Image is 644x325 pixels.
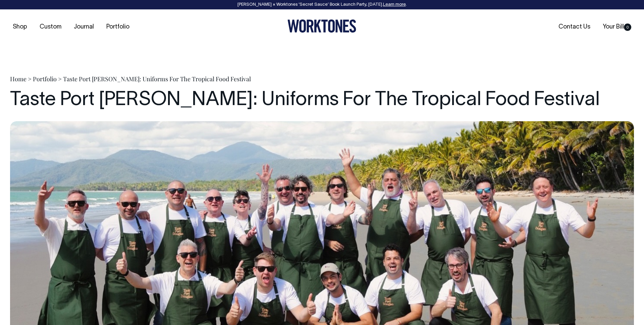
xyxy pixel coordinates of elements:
a: Learn more [383,3,406,7]
a: Portfolio [104,21,132,33]
a: Custom [37,21,64,33]
a: Journal [71,21,97,33]
span: 0 [624,24,631,31]
span: > [58,75,62,83]
a: Portfolio [33,75,57,83]
h1: Taste Port [PERSON_NAME]: Uniforms For The Tropical Food Festival [10,90,634,111]
div: [PERSON_NAME] × Worktones ‘Secret Sauce’ Book Launch Party, [DATE]. . [7,2,637,7]
span: > [28,75,32,83]
a: Shop [10,21,30,33]
span: Taste Port [PERSON_NAME]: Uniforms For The Tropical Food Festival [63,75,251,83]
a: Contact Us [556,21,593,33]
a: Home [10,75,26,83]
a: Your Bill0 [600,21,634,33]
